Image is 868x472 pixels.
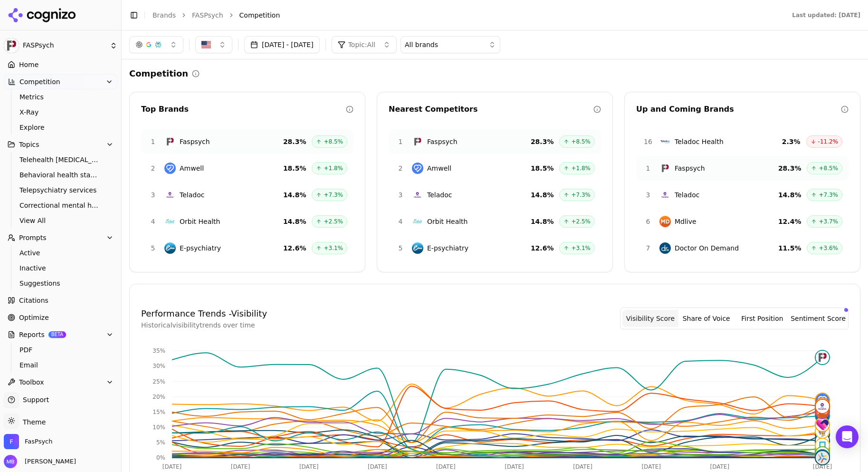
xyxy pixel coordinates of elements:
span: +3.7% [819,218,838,225]
span: Email [19,360,102,370]
span: Teladoc [180,190,204,200]
div: Nearest Competitors [389,104,593,115]
span: Faspsych [427,137,458,146]
span: 4 [147,217,159,226]
tspan: 25% [153,378,165,385]
span: 1 [147,137,159,146]
img: FASPsych [4,38,19,53]
span: Toolbox [19,377,44,387]
a: Optimize [4,310,117,325]
span: +2.5% [571,218,591,225]
span: 5 [147,243,159,253]
span: Optimize [19,313,49,322]
tspan: [DATE] [813,463,832,470]
tspan: [DATE] [573,463,592,470]
span: Behavioral health staffing [19,170,102,180]
span: 3 [395,190,406,200]
a: Brands [153,11,176,19]
span: +8.5% [819,164,838,172]
span: 12.6 % [283,243,306,253]
span: Prompts [19,233,47,242]
span: 2.3 % [782,137,801,146]
span: Topic: All [348,40,375,49]
tspan: 10% [153,424,165,431]
button: ReportsBETA [4,327,117,342]
img: Faspsych [659,163,671,174]
span: 28.3 % [283,137,306,146]
div: Up and Coming Brands [636,104,841,115]
span: View All [19,216,102,225]
span: +8.5% [571,138,591,145]
span: Teladoc [427,190,452,200]
span: Faspsych [675,164,705,173]
span: 1 [395,137,406,146]
span: Teladoc Health [675,137,724,146]
div: Last updated: [DATE] [792,11,860,19]
span: Explore [19,123,102,132]
tspan: 20% [153,394,165,400]
span: Competition [19,77,60,87]
img: Teladoc [412,189,423,201]
img: Orbit Health [164,216,176,227]
a: Behavioral health staffing [16,168,106,182]
span: 14.8 % [283,190,306,200]
nav: breadcrumb [153,10,773,20]
img: timelycare [816,439,829,452]
tspan: 5% [156,439,165,446]
h2: Competition [129,67,188,80]
span: Inactive [19,263,102,273]
img: orbit health [816,398,829,412]
tspan: 15% [153,409,165,415]
span: Orbit Health [427,217,467,226]
span: Suggestions [19,279,102,288]
img: E-psychiatry [412,242,423,254]
a: Home [4,57,117,72]
a: X-Ray [16,106,106,119]
a: Correctional mental health [16,199,106,212]
a: View All [16,214,106,227]
span: +7.3% [324,191,343,199]
button: Toolbox [4,375,117,390]
h4: Performance Trends - Visibility [141,307,267,320]
img: E-psychiatry [164,242,176,254]
button: Competition [4,74,117,89]
span: 2 [147,164,159,173]
span: 1 [642,164,654,173]
span: [PERSON_NAME] [21,457,76,466]
button: Sentiment Score [790,310,846,327]
img: Orbit Health [412,216,423,227]
a: Citations [4,293,117,308]
span: Doctor On Demand [675,243,739,253]
img: iris telehealth [816,418,829,431]
span: +3.1% [571,244,591,252]
tspan: [DATE] [436,463,456,470]
span: Citations [19,296,48,305]
img: teladoc [816,400,829,413]
a: Active [16,246,106,260]
span: 12.4 % [778,217,801,226]
span: Teladoc [675,190,699,200]
img: televero [816,447,829,461]
span: +3.1% [324,244,343,252]
img: lumeris [816,451,829,464]
span: 28.3 % [778,164,801,173]
span: 3 [147,190,159,200]
span: BETA [48,331,66,338]
span: Theme [19,418,46,426]
span: 18.5 % [531,164,554,173]
span: -11.2% [818,138,838,145]
img: Amwell [412,163,423,174]
a: Telepsychiatry services [16,183,106,197]
span: +7.3% [819,191,838,199]
span: Telepsychiatry services [19,185,102,195]
img: amwell [816,394,829,407]
span: Competition [239,10,280,20]
span: 18.5 % [283,164,306,173]
span: Home [19,60,38,69]
span: 5 [395,243,406,253]
img: Teladoc Health [659,136,671,147]
span: Telehealth [MEDICAL_DATA] [19,155,102,164]
span: 2 [395,164,406,173]
a: Email [16,358,106,372]
span: +8.5% [324,138,343,145]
